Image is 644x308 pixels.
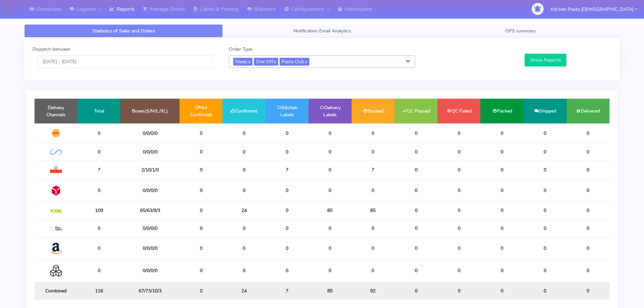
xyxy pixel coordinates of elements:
td: 0 [180,237,222,259]
span: One Off [254,58,278,66]
span: Statistics of Sales and Orders [92,28,155,34]
td: 0 [437,237,480,259]
td: 0 [524,202,567,219]
td: 0 [437,202,480,219]
span: Notification Email Analytics [293,28,351,34]
td: 0 [480,123,523,143]
td: 0 [180,123,222,143]
td: 7 [77,161,120,179]
td: 0 [222,179,265,202]
td: 0 [395,123,437,143]
td: 0 [567,202,610,219]
ul: Tabs [24,24,620,38]
td: 0 [352,260,395,282]
td: 0 [265,143,308,161]
td: 0 [480,237,523,259]
td: 2/10/1/0 [120,161,180,179]
img: Yodel [50,209,62,213]
td: 0 [524,237,567,259]
td: 0 [567,179,610,202]
td: 0 [265,237,308,259]
td: 0 [180,282,222,300]
td: 0 [222,161,265,179]
td: 24 [222,202,265,219]
td: 0 [524,123,567,143]
td: Boxes(S/M/L/XL) [120,99,180,123]
td: 0 [437,143,480,161]
td: 0 [180,219,222,237]
td: 0 [480,179,523,202]
td: 0 [180,202,222,219]
td: 0 [352,143,395,161]
td: 0 [567,260,610,282]
td: 0 [180,143,222,161]
td: 0 [265,179,308,202]
td: 0 [480,161,523,179]
td: 0 [395,219,437,237]
td: Not Confirmed [180,99,222,123]
td: 0 [395,179,437,202]
td: 0 [524,143,567,161]
td: 0 [180,161,222,179]
span: Pasta Club [280,58,309,66]
td: 0 [395,282,437,300]
td: 67/73/10/3 [120,282,180,300]
button: Kitchen Pasta [DEMOGRAPHIC_DATA] [546,2,642,16]
td: Delivered [567,99,610,123]
td: 0 [309,237,352,259]
td: 0/0/0/0 [120,237,180,259]
td: 0 [395,202,437,219]
td: 0 [180,260,222,282]
img: Collection [50,265,62,277]
td: 7 [265,161,308,179]
td: 0 [222,219,265,237]
td: 0 [524,161,567,179]
td: 7 [352,161,395,179]
td: 0 [77,143,120,161]
span: Meals [233,58,253,66]
td: 0 [265,123,308,143]
td: 0 [567,161,610,179]
span: OPS summary [505,28,536,34]
td: Delivery Labels [309,99,352,123]
td: 0 [395,161,437,179]
td: 0 [309,161,352,179]
img: DHL [50,129,62,138]
label: Order Type [229,46,252,53]
td: Booked [352,99,395,123]
td: 0 [309,123,352,143]
img: Amazon [50,242,62,254]
td: 0 [437,179,480,202]
td: 85 [309,282,352,300]
td: QC Passed [395,99,437,123]
td: 0 [567,237,610,259]
a: x [273,58,276,65]
td: 0 [265,202,308,219]
td: 0 [77,260,120,282]
td: 0/0/0/0 [120,219,180,237]
td: Total [77,99,120,123]
td: 0/0/0/0 [120,123,180,143]
td: Confirmed [222,99,265,123]
td: 0 [480,282,523,300]
td: 0 [480,219,523,237]
td: 85 [309,202,352,219]
td: 0 [567,123,610,143]
td: 0 [567,143,610,161]
td: QC Failed [437,99,480,123]
td: 0 [437,282,480,300]
td: 0 [309,219,352,237]
td: 0 [437,219,480,237]
td: 0 [352,179,395,202]
td: 0 [352,123,395,143]
a: x [304,58,307,65]
td: Shipped [524,99,567,123]
td: 0 [437,161,480,179]
td: 0 [77,237,120,259]
td: 0 [222,143,265,161]
input: Pick the Daterange [38,55,214,68]
td: 0 [395,237,437,259]
td: 0 [567,282,610,300]
a: x [247,58,251,65]
td: 0 [524,179,567,202]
